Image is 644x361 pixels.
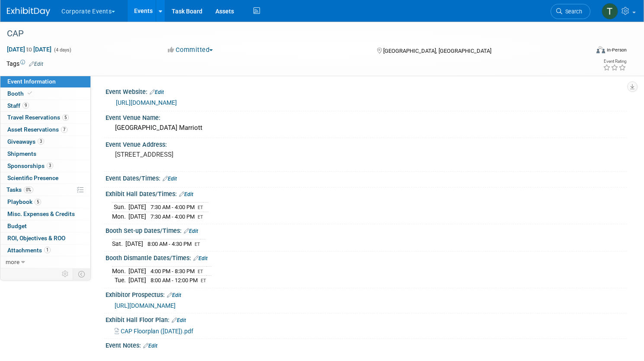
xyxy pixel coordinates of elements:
span: 7:30 AM - 4:00 PM [151,204,195,210]
span: 8:00 AM - 4:30 PM [147,241,192,247]
span: ET [198,214,203,220]
span: [DATE] [DATE] [6,45,52,53]
div: Exhibit Hall Floor Plan: [106,313,627,325]
a: Shipments [0,148,90,160]
div: Event Format [534,45,627,58]
span: Tasks [6,186,33,193]
span: Booth [7,90,34,97]
span: Travel Reservations [7,114,69,121]
a: ROI, Objectives & ROO [0,232,90,244]
span: Budget [7,222,27,229]
span: Event Information [7,78,56,85]
span: 3 [47,162,53,169]
a: Edit [193,255,208,261]
a: Tasks0% [0,184,90,196]
span: 7 [61,126,67,133]
img: Format-Inperson.png [596,46,605,53]
a: [URL][DOMAIN_NAME] [115,302,176,309]
i: Booth reservation complete [28,91,32,96]
a: Attachments1 [0,245,90,256]
div: [GEOGRAPHIC_DATA] Marriott [112,121,620,135]
a: Playbook5 [0,196,90,208]
div: CAP [4,26,574,42]
a: Search [551,4,590,19]
span: 7:30 AM - 4:00 PM [151,213,195,220]
div: Booth Set-up Dates/Times: [106,224,627,235]
span: ET [195,242,200,247]
td: Sat. [112,239,125,248]
span: Shipments [7,150,36,157]
span: 1 [44,247,51,253]
span: Scientific Presence [7,174,58,181]
span: 9 [22,102,29,109]
span: Sponsorships [7,162,53,169]
a: more [0,256,90,268]
div: Event Rating [603,59,626,64]
a: [URL][DOMAIN_NAME] [116,99,177,106]
div: Event Website: [106,85,627,97]
span: 8:00 AM - 12:00 PM [151,277,198,284]
span: to [25,46,33,53]
span: Asset Reservations [7,126,67,133]
span: Playbook [7,198,41,205]
span: Search [562,8,582,15]
td: [DATE] [128,266,146,276]
span: Misc. Expenses & Credits [7,210,75,217]
span: more [6,258,19,265]
span: Staff [7,102,29,109]
a: Edit [29,61,43,67]
span: ET [198,269,203,274]
span: Giveaways [7,138,44,145]
img: Taylor Sebesta [602,3,618,19]
td: Toggle Event Tabs [73,268,91,280]
span: ET [198,205,203,210]
div: In-Person [606,47,627,53]
a: Scientific Presence [0,172,90,184]
span: ET [201,278,206,284]
a: Asset Reservations7 [0,124,90,135]
a: Sponsorships3 [0,160,90,172]
a: Edit [167,292,181,298]
a: Booth [0,88,90,100]
a: Staff9 [0,100,90,112]
div: Exhibitor Prospectus: [106,288,627,300]
td: Tags [6,59,43,68]
div: Event Notes: [106,339,627,350]
span: CAP Floorplan ([DATE]).pdf [121,328,193,335]
a: Travel Reservations5 [0,112,90,123]
td: [DATE] [128,202,146,212]
span: Attachments [7,247,51,254]
img: ExhibitDay [7,7,50,16]
div: Event Dates/Times: [106,172,627,183]
a: Event Information [0,76,90,87]
a: Edit [179,191,193,197]
td: [DATE] [128,276,146,285]
div: Event Venue Address: [106,138,627,149]
div: Event Venue Name: [106,111,627,122]
span: 0% [24,187,33,193]
pre: [STREET_ADDRESS] [115,151,313,158]
button: Committed [165,45,216,55]
a: Edit [143,343,157,349]
span: (4 days) [53,47,71,53]
td: Mon. [112,212,128,221]
a: Misc. Expenses & Credits [0,208,90,220]
span: 5 [35,199,41,205]
td: Sun. [112,202,128,212]
td: [DATE] [125,239,143,248]
a: Giveaways3 [0,136,90,148]
span: ROI, Objectives & ROO [7,235,65,242]
a: Edit [184,228,198,234]
td: Personalize Event Tab Strip [58,268,73,280]
td: [DATE] [128,212,146,221]
a: Edit [163,176,177,182]
div: Exhibit Hall Dates/Times: [106,187,627,199]
a: Edit [150,89,164,95]
div: Booth Dismantle Dates/Times: [106,251,627,263]
span: 4:00 PM - 8:30 PM [151,268,195,274]
span: 5 [62,114,69,121]
a: Budget [0,220,90,232]
span: [GEOGRAPHIC_DATA], [GEOGRAPHIC_DATA] [383,48,491,54]
td: Mon. [112,266,128,276]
